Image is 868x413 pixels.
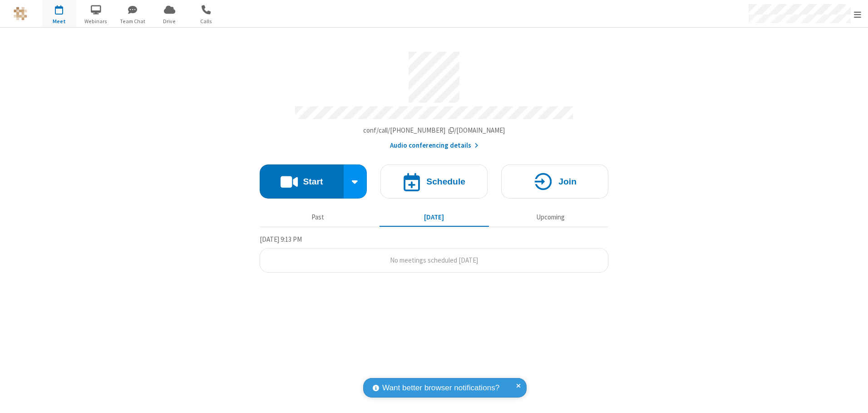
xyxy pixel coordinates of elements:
[79,17,113,25] span: Webinars
[363,125,505,136] button: Copy my meeting room linkCopy my meeting room link
[426,177,465,186] h4: Schedule
[558,177,577,186] h4: Join
[390,140,478,151] button: Audio conferencing details
[260,45,608,151] section: Account details
[390,256,478,264] span: No meetings scheduled [DATE]
[382,382,499,394] span: Want better browser notifications?
[303,177,323,186] h4: Start
[42,17,76,25] span: Meet
[260,164,344,199] button: Start
[501,164,608,199] button: Join
[380,209,489,226] button: [DATE]
[189,17,223,25] span: Calls
[363,126,505,134] span: Copy my meeting room link
[153,17,187,25] span: Drive
[263,209,373,226] button: Past
[14,7,27,20] img: QA Selenium DO NOT DELETE OR CHANGE
[344,164,367,199] div: Start conference options
[260,235,302,244] span: [DATE] 9:13 PM
[496,209,605,226] button: Upcoming
[380,164,488,199] button: Schedule
[260,234,608,273] section: Today's Meetings
[116,17,150,25] span: Team Chat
